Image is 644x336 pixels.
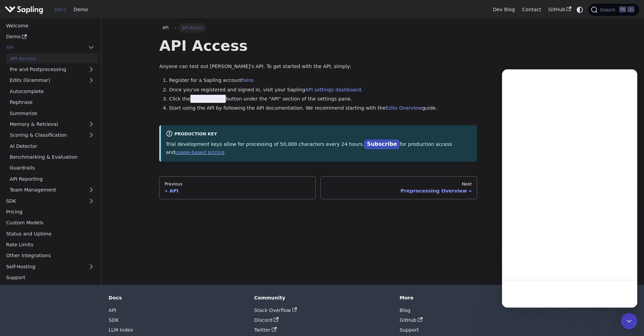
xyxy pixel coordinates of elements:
[6,97,98,107] a: Rephrase
[5,5,46,15] a: Sapling.ai
[166,130,472,138] div: Production Key
[575,5,585,15] button: Switch between dark and light mode (currently system mode)
[109,317,119,323] a: SDK
[519,4,545,15] a: Contact
[6,119,98,129] a: Memory & Retrieval
[598,7,619,13] span: Search
[320,176,477,199] a: NextPreprocessing Overview
[85,196,98,206] button: Expand sidebar category 'SDK'
[305,87,361,92] a: API settings dashboard
[2,251,98,261] a: Other Integrations
[6,174,98,184] a: API Reporting
[2,207,98,217] a: Pricing
[159,176,316,199] a: PreviousAPI
[159,176,477,199] nav: Docs pages
[175,150,224,155] a: usage-based pricing
[2,229,98,239] a: Status and Uptime
[6,185,98,195] a: Team Management
[400,295,535,301] div: More
[6,141,98,151] a: AI Detector
[2,240,98,250] a: Rate Limits
[169,76,477,85] li: Register for a Sapling account .
[627,6,634,13] kbd: K
[6,53,98,63] a: API Access
[6,108,98,118] a: Summarize
[621,313,637,329] div: Open Intercom Messenger
[159,63,477,71] p: Anyone can test out [PERSON_NAME]'s API. To get started with the API, simply:
[159,23,172,32] a: API
[2,218,98,228] a: Custom Models
[2,196,85,206] a: SDK
[85,43,98,52] button: Collapse sidebar category 'API'
[169,86,477,94] li: Once you've registered and signed in, visit your Sapling .
[2,32,98,42] a: Demo
[254,317,279,323] a: Discord
[364,139,400,149] a: Subscribe
[400,317,423,323] a: GitHub
[169,95,477,103] li: Click the button under the "API" section of the settings pane.
[159,37,477,55] h1: API Access
[6,163,98,173] a: Guardrails
[400,327,419,333] a: Support
[5,5,43,15] img: Sapling.ai
[242,77,253,83] a: here
[588,4,639,16] button: Search (Ctrl+K)
[2,43,85,52] a: API
[109,295,244,301] div: Docs
[169,104,477,112] li: Start using the API by following the API documentation. We recommend starting with the guide.
[179,23,206,32] span: API Access
[6,65,98,74] a: Pre and Postprocessing
[545,4,575,15] a: GitHub
[400,308,410,313] a: Blog
[51,4,70,15] a: Docs
[254,308,297,313] a: Stack Overflow
[2,262,98,271] a: Self-Hosting
[163,25,169,30] span: API
[6,86,98,96] a: Autocomplete
[2,21,98,30] a: Welcome
[326,181,472,187] div: Next
[2,273,98,283] a: Support
[6,130,98,140] a: Scoring & Classification
[109,327,133,333] a: LLM Index
[165,181,311,187] div: Previous
[254,295,390,301] div: Community
[190,95,226,103] span: Generate Key
[166,140,472,157] p: Trial development keys allow for processing of 50,000 characters every 24 hours. for production a...
[6,75,98,85] a: Edits (Grammar)
[386,105,422,111] a: Edits Overview
[165,188,311,194] div: API
[6,152,98,162] a: Benchmarking & Evaluation
[109,308,116,313] a: API
[70,4,92,15] a: Demo
[326,188,472,194] div: Preprocessing Overview
[254,327,277,333] a: Twitter
[159,23,477,32] nav: Breadcrumbs
[489,4,518,15] a: Dev Blog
